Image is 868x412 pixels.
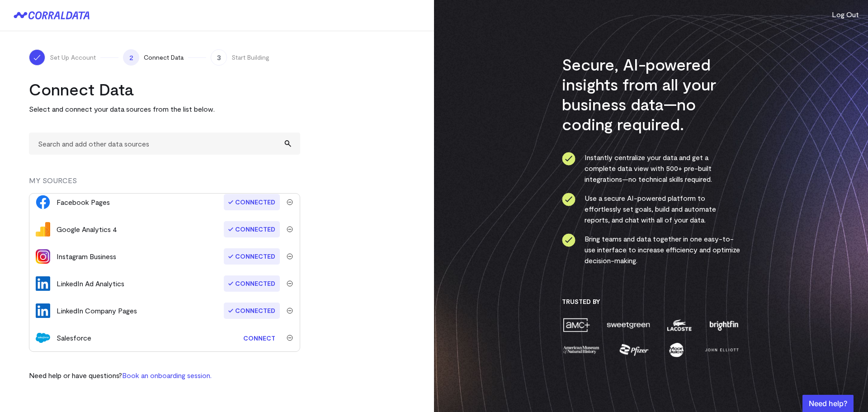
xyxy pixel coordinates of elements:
[224,221,280,237] span: Connected
[224,248,280,265] span: Connected
[562,233,741,266] li: Bring teams and data together in one easy-to-use interface to increase efficiency and optimize de...
[144,53,184,62] span: Connect Data
[562,152,741,185] li: Instantly centralize your data and get a complete data view with 500+ pre-built integrations—no t...
[832,9,859,20] button: Log Out
[57,278,124,289] div: LinkedIn Ad Analytics
[562,193,576,206] img: ico-check-circle-4b19435c.svg
[562,193,741,225] li: Use a secure AI-powered platform to effortlessly set goals, build and automate reports, and chat ...
[29,104,300,114] p: Select and connect your data sources from the list below.
[33,53,42,62] img: ico-check-white-5ff98cb1.svg
[57,251,116,262] div: Instagram Business
[562,298,741,306] h3: Trusted By
[36,331,50,345] img: salesforce-aa4b4df5.svg
[287,253,293,260] img: trash-40e54a27.svg
[224,275,280,292] span: Connected
[36,303,50,318] img: linkedin_company_pages-6f572cd8.svg
[36,249,50,264] img: instagram_business-39503cfc.png
[562,152,576,166] img: ico-check-circle-4b19435c.svg
[287,280,293,287] img: trash-40e54a27.svg
[287,308,293,314] img: trash-40e54a27.svg
[211,49,227,66] span: 3
[239,330,280,346] a: Connect
[36,195,50,209] img: facebook_pages-56946ca1.svg
[562,233,576,247] img: ico-check-circle-4b19435c.svg
[708,317,740,333] img: brightfin-a251e171.png
[123,49,139,66] span: 2
[618,342,650,358] img: pfizer-e137f5fc.png
[57,332,91,343] div: Salesforce
[287,226,293,232] img: trash-40e54a27.svg
[36,222,50,237] img: google_analytics_4-4ee20295.svg
[562,54,741,134] h3: Secure, AI-powered insights from all your business data—no coding required.
[36,276,50,291] img: linkedin_ads-6f572cd8.svg
[57,197,110,208] div: Facebook Pages
[562,342,601,358] img: amnh-5afada46.png
[224,194,280,210] span: Connected
[562,317,591,333] img: amc-0b11a8f1.png
[29,79,300,99] h2: Connect Data
[231,53,269,62] span: Start Building
[57,305,137,316] div: LinkedIn Company Pages
[57,224,117,235] div: Google Analytics 4
[606,317,651,333] img: sweetgreen-1d1fb32c.png
[703,342,740,358] img: john-elliott-25751c40.png
[29,370,212,381] p: Need help or have questions?
[667,342,685,358] img: moon-juice-c312e729.png
[50,53,96,62] span: Set Up Account
[224,303,280,319] span: Connected
[287,335,293,341] img: trash-40e54a27.svg
[122,371,212,379] a: Book an onboarding session.
[287,199,293,205] img: trash-40e54a27.svg
[29,133,300,155] input: Search and add other data sources
[29,175,300,193] div: MY SOURCES
[666,317,693,333] img: lacoste-7a6b0538.png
